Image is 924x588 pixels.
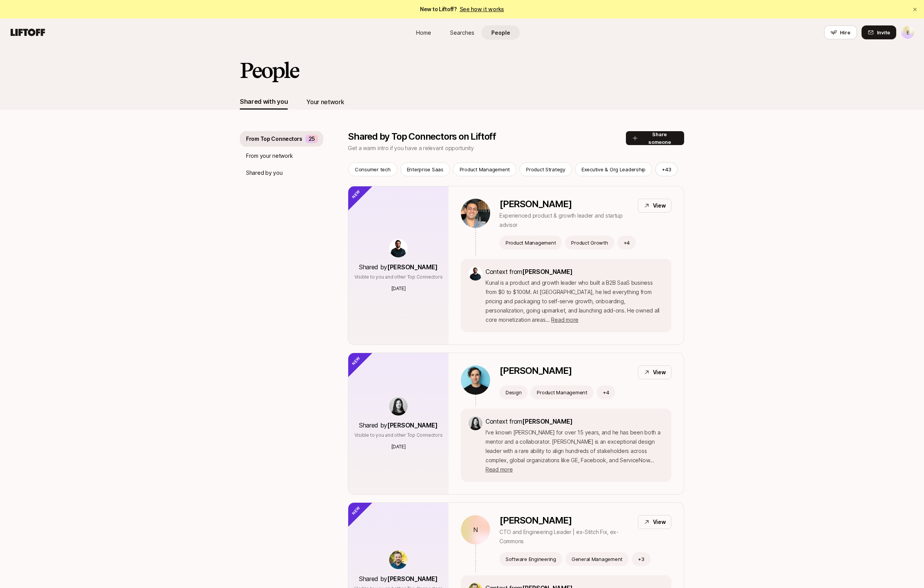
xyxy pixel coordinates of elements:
p: From Top Connectors [246,134,302,144]
span: Read more [486,466,513,473]
button: Hire [824,25,857,39]
span: [PERSON_NAME] [387,421,438,429]
p: From your network [246,151,293,161]
div: New [335,173,373,211]
p: 25 [309,134,315,144]
span: [PERSON_NAME] [387,263,438,271]
a: Shared by[PERSON_NAME]Visible to you and other Top Connectors[DATE][PERSON_NAME]ViewDesignProduct... [348,353,684,495]
span: Read more [551,316,578,323]
button: +4 [617,236,636,250]
p: Product Management [460,166,510,173]
p: Shared by [359,574,438,584]
p: [PERSON_NAME] [499,365,572,376]
button: Shared with you [240,94,288,110]
img: ACg8ocIkDTL3-aTJPCC6zF-UTLIXBF4K0l6XE8Bv4u6zd-KODelM=s160-c [389,239,408,257]
p: Software Engineering [506,555,556,563]
img: ACg8ocIkDTL3-aTJPCC6zF-UTLIXBF4K0l6XE8Bv4u6zd-KODelM=s160-c [469,267,482,280]
p: N [473,525,478,534]
p: [PERSON_NAME] [499,515,632,526]
span: Hire [840,29,850,36]
p: Context from [486,416,664,426]
p: Design [506,389,521,396]
p: Product Growth [571,239,608,247]
p: Kunal is a product and growth leader who built a B2B SaaS business from $0 to $100M. At [GEOGRAPH... [486,278,664,324]
img: 96d2a0e4_1874_4b12_b72d_b7b3d0246393.jpg [461,365,490,395]
span: Searches [450,29,474,37]
img: a6da1878_b95e_422e_bba6_ac01d30c5b5f.jpg [469,416,482,430]
div: Your network [306,97,344,107]
p: Shared by you [246,168,282,177]
span: New to Liftoff? [420,5,504,14]
img: a6da1878_b95e_422e_bba6_ac01d30c5b5f.jpg [389,397,408,416]
span: Home [416,29,431,37]
p: Shared by [359,420,438,430]
span: Invite [877,29,890,36]
p: [DATE] [391,443,406,450]
span: People [491,29,510,37]
p: [DATE] [391,285,406,292]
button: +3 [632,552,651,566]
p: General Management [572,555,622,563]
a: Searches [443,25,481,40]
p: Product Management [537,389,587,396]
p: View [653,368,666,377]
p: Visible to you and other Top Connectors [354,274,443,280]
h2: People [240,59,298,82]
p: CTO and Engineering Leader | ex-Stitch Fix, ex-Commons [499,527,632,546]
span: [PERSON_NAME] [387,575,438,583]
div: New [335,340,373,378]
img: 1cf5e339_9344_4c28_b1fe_dc3ceac21bee.jpg [461,199,490,228]
p: Consumer tech [355,166,391,173]
p: Enterprise Saas [407,166,443,173]
button: E [901,25,915,39]
p: Visible to you and other Top Connectors [354,432,443,439]
p: Product Strategy [526,166,565,173]
button: Invite [862,25,896,39]
p: Shared by [359,262,438,272]
span: [PERSON_NAME] [522,268,573,275]
p: View [653,201,666,210]
p: Get a warm intro if you have a relevant opportunity [348,144,496,153]
p: Experienced product & growth leader and startup advisor [499,211,632,230]
p: Product Management [506,239,556,247]
a: Shared by[PERSON_NAME]Visible to you and other Top Connectors[DATE][PERSON_NAME]Experienced produ... [348,186,684,345]
a: Home [404,25,443,40]
button: Share someone [626,131,684,145]
button: +4 [597,385,615,399]
button: Your network [306,94,344,110]
p: Executive & Org Leadership [582,166,646,173]
p: View [653,517,666,527]
p: Context from [486,267,664,277]
div: Shared with you [240,96,288,106]
img: 94ddba96_162a_4062_a6fe_bdab82155b16.jpg [389,551,408,569]
button: +43 [655,162,678,176]
a: See how it works [460,6,504,12]
span: [PERSON_NAME] [522,417,573,425]
a: People [481,25,520,40]
p: I've known [PERSON_NAME] for over 15 years, and he has been both a mentor and a collaborator. [PE... [486,428,664,474]
p: E [907,28,909,37]
div: New [335,490,373,528]
p: [PERSON_NAME] [499,199,632,210]
p: Shared by Top Connectors on Liftoff [348,131,496,142]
